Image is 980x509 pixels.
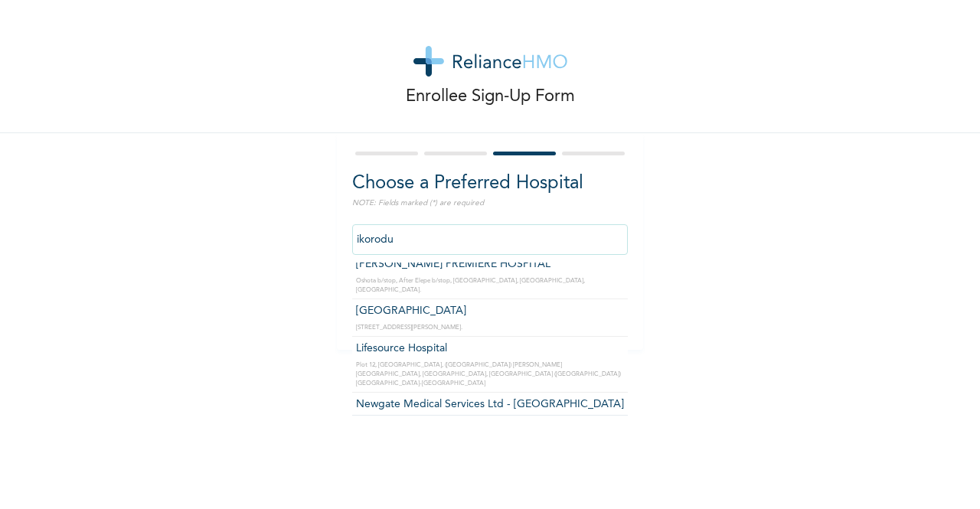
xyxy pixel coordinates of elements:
p: [PERSON_NAME] PREMIERE HOSPITAL [356,256,624,272]
p: Plot 12, [GEOGRAPHIC_DATA], ([GEOGRAPHIC_DATA]) [PERSON_NAME][GEOGRAPHIC_DATA], [GEOGRAPHIC_DATA]... [356,361,624,388]
p: Oshota b/stop, After Elepe b/stop, [GEOGRAPHIC_DATA], [GEOGRAPHIC_DATA], [GEOGRAPHIC_DATA]. [356,276,624,295]
p: [GEOGRAPHIC_DATA] [356,303,624,319]
p: [STREET_ADDRESS][PERSON_NAME]. [356,323,624,332]
p: NOTE: Fields marked (*) are required [352,197,628,209]
p: Enrollee Sign-Up Form [406,84,575,109]
h2: Choose a Preferred Hospital [352,170,628,197]
input: Search by name, address or governorate [352,224,628,255]
p: Newgate Medical Services Ltd - [GEOGRAPHIC_DATA] [356,396,624,413]
img: logo [413,46,567,77]
p: Lifesource Hospital [356,341,624,357]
